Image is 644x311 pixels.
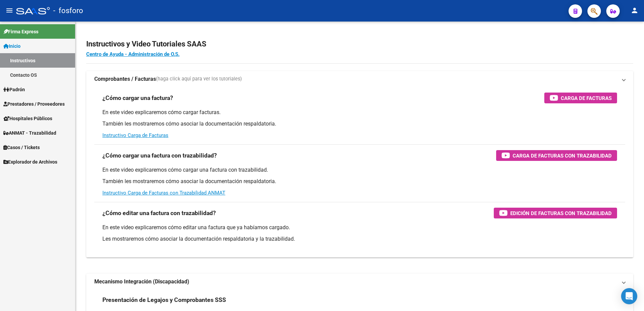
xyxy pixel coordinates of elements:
span: Explorador de Archivos [3,158,57,166]
span: - fosforo [53,3,83,18]
div: Comprobantes / Facturas(haga click aquí para ver los tutoriales) [86,87,633,257]
strong: Comprobantes / Facturas [94,75,156,83]
span: Casos / Tickets [3,144,40,151]
strong: Mecanismo Integración (Discapacidad) [94,278,189,285]
button: Edición de Facturas con Trazabilidad [494,208,617,218]
mat-expansion-panel-header: Mecanismo Integración (Discapacidad) [86,274,633,290]
h3: ¿Cómo cargar una factura? [102,93,173,103]
button: Carga de Facturas con Trazabilidad [496,150,617,161]
a: Centro de Ayuda - Administración de O.S. [86,51,180,57]
span: Carga de Facturas [561,94,612,102]
span: (haga click aquí para ver los tutoriales) [156,75,242,83]
span: ANMAT - Trazabilidad [3,129,56,137]
mat-expansion-panel-header: Comprobantes / Facturas(haga click aquí para ver los tutoriales) [86,71,633,87]
mat-icon: menu [5,6,13,14]
h3: ¿Cómo editar una factura con trazabilidad? [102,208,216,218]
a: Instructivo Carga de Facturas con Trazabilidad ANMAT [102,190,225,196]
h3: Presentación de Legajos y Comprobantes SSS [102,295,226,305]
span: Inicio [3,42,21,50]
p: En este video explicaremos cómo cargar una factura con trazabilidad. [102,166,617,174]
p: Les mostraremos cómo asociar la documentación respaldatoria y la trazabilidad. [102,235,617,243]
button: Carga de Facturas [544,93,617,103]
h2: Instructivos y Video Tutoriales SAAS [86,38,633,50]
mat-icon: person [631,6,639,14]
p: También les mostraremos cómo asociar la documentación respaldatoria. [102,120,617,128]
span: Padrón [3,86,25,93]
span: Firma Express [3,28,38,35]
span: Hospitales Públicos [3,115,52,122]
p: En este video explicaremos cómo editar una factura que ya habíamos cargado. [102,224,617,231]
a: Instructivo Carga de Facturas [102,132,168,138]
h3: ¿Cómo cargar una factura con trazabilidad? [102,151,217,160]
span: Edición de Facturas con Trazabilidad [510,209,612,217]
p: También les mostraremos cómo asociar la documentación respaldatoria. [102,178,617,185]
span: Prestadores / Proveedores [3,100,65,108]
span: Carga de Facturas con Trazabilidad [513,151,612,160]
p: En este video explicaremos cómo cargar facturas. [102,109,617,116]
div: Open Intercom Messenger [621,288,637,304]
